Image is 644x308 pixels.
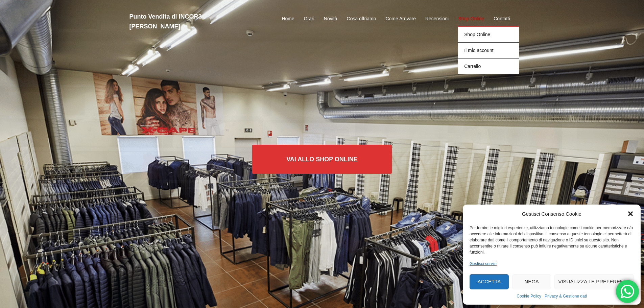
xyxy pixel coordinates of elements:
div: Chiudi la finestra di dialogo [627,210,634,217]
a: Privacy & Gestione dati [545,293,587,300]
div: Per fornire le migliori esperienze, utilizziamo tecnologie come i cookie per memorizzare e/o acce... [470,225,633,255]
div: 'Hai [616,280,639,303]
a: Cookie Policy [517,293,541,300]
a: Shop Online [458,26,519,42]
div: Gestisci Consenso Cookie [522,210,581,218]
h2: Punto Vendita di INCOR3 [PERSON_NAME] [129,12,251,31]
button: Nega [512,274,551,289]
a: Gestisci servizi [470,260,497,267]
a: Cosa offriamo [347,15,376,23]
a: Recensioni [425,15,449,23]
a: Carrello [458,58,519,74]
a: Vai allo SHOP ONLINE [252,145,392,174]
a: Orari [304,15,314,23]
a: Contatti [494,15,510,23]
a: Home [282,15,294,23]
button: Accetta [470,274,509,289]
a: Il mio account [458,42,519,58]
button: Visualizza le preferenze [554,274,634,289]
a: Novità [324,15,337,23]
a: Shop Online [458,15,484,23]
a: Come Arrivare [385,15,415,23]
